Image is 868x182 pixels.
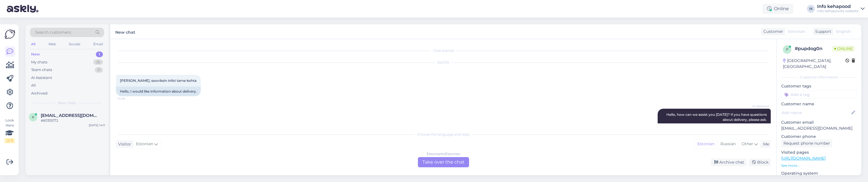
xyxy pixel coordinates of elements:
p: Customer name [781,101,857,107]
div: IK [807,5,815,13]
div: Choose the language and reply [116,132,771,137]
p: Customer email [781,119,857,125]
div: [DATE] 14:11 [89,123,105,127]
div: Info kehapood's website [817,9,858,13]
div: Support [813,29,831,35]
div: Online [763,4,793,14]
input: Add a tag [781,90,857,99]
div: Visitor [116,141,131,147]
p: [EMAIL_ADDRESS][DOMAIN_NAME] [781,125,857,131]
div: Estonian to Estonian [427,151,460,157]
div: Socials [68,40,81,48]
div: Customer [761,29,783,35]
span: Karolin.pettai@gmail.com [41,113,100,118]
span: AI Assistant [748,104,769,108]
div: 1 [96,52,103,57]
div: Info kehapood [817,4,858,9]
div: 0 [95,67,103,73]
p: Operating system [781,170,857,176]
div: All [30,40,36,48]
div: Chat started [116,48,771,53]
span: New chats [58,100,76,106]
span: Search customers [35,29,71,35]
div: All [31,83,36,88]
span: K [32,115,34,119]
div: My chats [31,59,47,65]
p: Customer tags [781,83,857,89]
div: Archived [31,91,47,96]
div: Web [47,40,57,48]
div: Me [761,141,769,147]
div: [DATE] [116,60,771,65]
div: Email [92,40,104,48]
div: Archive chat [711,159,746,166]
div: Take over the chat [418,157,469,167]
div: Block [749,159,771,166]
span: Estonian [788,29,805,35]
span: English [836,29,851,35]
div: # pupdog0n [795,45,832,52]
a: [URL][DOMAIN_NAME] [781,156,826,161]
label: New chat [115,28,135,35]
span: p [786,47,789,52]
input: Add name [781,110,850,116]
span: 14:09 [118,97,139,101]
p: See more ... [781,163,857,168]
div: Hello, I would like information about delivery. [116,87,201,96]
span: Other [742,141,753,146]
div: AI Assistant [31,75,52,81]
div: #60355172 [41,118,105,123]
span: [PERSON_NAME], sooviksin infot tarne kohta [120,78,197,83]
div: 35 [93,59,103,65]
div: [GEOGRAPHIC_DATA], [GEOGRAPHIC_DATA] [783,58,845,70]
div: Team chats [31,67,52,73]
div: Customer information [781,75,857,80]
span: Hello, how can we assist you [DATE]? If you have questions about delivery, please ask. [666,112,768,122]
div: New [31,52,40,57]
div: Request phone number [781,140,832,147]
div: Russian [717,140,739,148]
img: Askly Logo [5,29,15,40]
div: Estonian [694,140,717,148]
span: Estonian [136,141,153,147]
span: Online [832,46,855,52]
p: Customer phone [781,134,857,140]
a: Info kehapoodInfo kehapood's website [817,4,865,13]
div: 2 / 3 [5,138,15,143]
div: Look Here [5,118,15,143]
p: Visited pages [781,149,857,155]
